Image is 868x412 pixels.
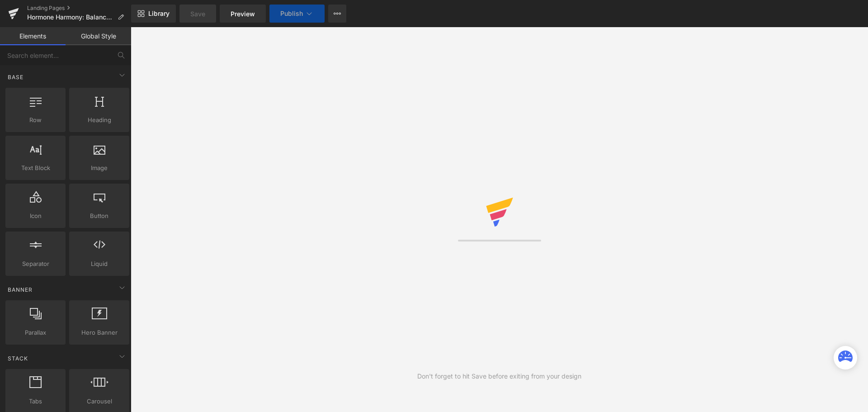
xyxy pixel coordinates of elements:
span: Text Block [8,163,63,173]
div: Don't forget to hit Save before exiting from your design [417,371,581,381]
span: Button [72,211,127,221]
span: Icon [8,211,63,221]
span: Preview [231,9,255,19]
span: Row [8,115,63,125]
button: Publish [269,5,325,23]
span: Image [72,163,127,173]
span: Hero Banner [72,328,127,337]
span: Library [148,9,170,18]
a: New Library [131,5,176,23]
span: Save [190,9,205,19]
span: Base [7,73,24,81]
span: Banner [7,285,33,294]
span: Liquid [72,259,127,269]
a: Landing Pages [27,5,131,12]
span: Stack [7,354,29,363]
a: Preview [220,5,266,23]
span: Publish [280,10,303,17]
a: Global Style [66,27,131,45]
span: Parallax [8,328,63,337]
span: Separator [8,259,63,269]
span: Heading [72,115,127,125]
span: Tabs [8,397,63,406]
span: Carousel [72,397,127,406]
span: Hormone Harmony: Balance &amp; Vitality [27,14,114,21]
button: More [328,5,346,23]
